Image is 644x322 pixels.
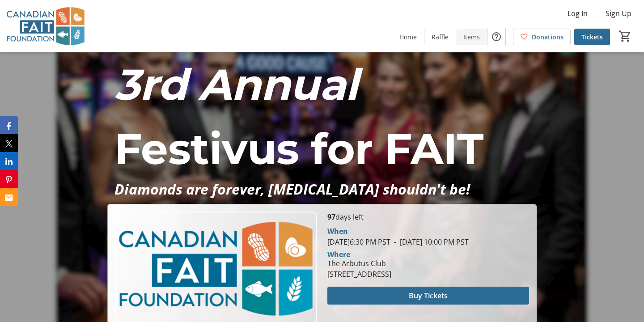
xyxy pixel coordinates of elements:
em: Diamonds are forever, [MEDICAL_DATA] shouldn't be! [114,179,470,199]
span: - [390,237,400,247]
a: Raffle [424,29,456,45]
div: When [327,226,348,237]
button: Log In [560,6,595,21]
a: Home [392,29,424,45]
div: Where [327,251,350,258]
button: Sign Up [598,6,639,21]
em: 3rd Annual [114,58,358,110]
div: The Arbutus Club [327,258,391,269]
a: Items [456,29,487,45]
span: 97 [327,212,335,222]
span: Home [399,32,417,42]
span: [DATE] 6:30 PM PST [327,237,390,247]
button: Buy Tickets [327,287,529,305]
span: Raffle [432,32,449,42]
span: Donations [532,32,563,42]
p: days left [327,212,529,222]
span: Festivus for FAIT [114,123,483,175]
button: Cart [617,28,633,44]
span: Items [463,32,480,42]
span: Tickets [581,32,603,42]
span: Log In [568,8,588,19]
span: Sign Up [606,8,631,19]
span: Buy Tickets [409,290,448,301]
button: Help [487,28,505,46]
div: [STREET_ADDRESS] [327,269,391,280]
img: Canadian FAIT Foundation's Logo [5,4,85,48]
span: [DATE] 10:00 PM PST [390,237,469,247]
a: Donations [513,29,571,45]
a: Tickets [574,29,610,45]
